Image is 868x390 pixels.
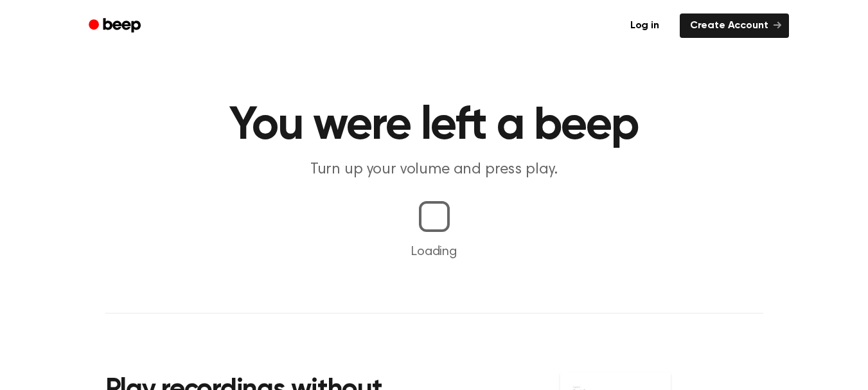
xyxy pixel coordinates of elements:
a: Beep [80,13,152,39]
p: Turn up your volume and press play. [188,159,681,181]
a: Create Account [680,13,789,38]
p: Loading [15,242,853,261]
h1: You were left a beep [105,103,763,149]
a: Log in [617,11,672,40]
